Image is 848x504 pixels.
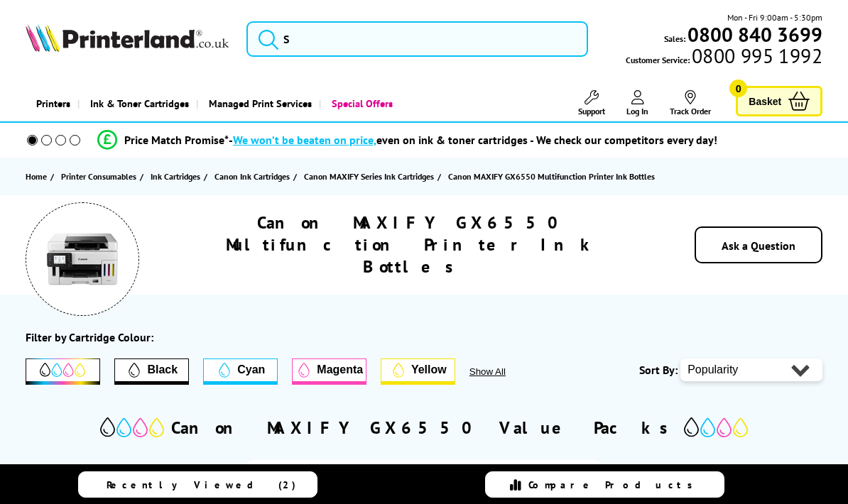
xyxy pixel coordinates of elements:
a: Managed Print Services [196,85,319,121]
span: Recently Viewed (2) [107,478,296,491]
button: Magenta [292,358,366,385]
a: Support [578,90,605,116]
a: Canon MAXIFY Series Ink Cartridges [304,169,437,184]
span: Canon Ink Cartridges [214,169,290,184]
img: Printerland Logo [26,23,229,52]
a: Recently Viewed (2) [78,471,317,498]
a: Track Order [670,90,711,116]
span: Compare Products [528,478,700,491]
span: Sort By: [639,363,678,377]
span: Support [578,106,605,116]
a: Special Offers [319,85,400,121]
span: Magenta [317,363,363,376]
button: Filter by Black [114,358,189,385]
button: Cyan [203,358,278,385]
span: Printer Consumables [61,169,136,184]
span: Canon MAXIFY GX6550 Multifunction Printer Ink Bottles [448,171,655,182]
span: Black [147,363,178,376]
img: Canon MAXIFY GX6550 Multifunction Printer Ink Bottles [47,224,118,295]
a: 0800 840 3699 [685,28,822,41]
li: modal_Promise [7,128,808,153]
span: Yellow [411,363,447,376]
a: Ink Cartridges [151,169,204,184]
div: - even on ink & toner cartridges - We check our competitors every day! [229,133,717,147]
span: 0 [729,80,747,97]
button: Show All [469,366,544,377]
span: Log In [626,106,648,116]
div: Filter by Cartridge Colour: [26,330,153,344]
span: Ink & Toner Cartridges [90,85,189,121]
h1: Canon MAXIFY GX6550 Multifunction Printer Ink Bottles [170,212,655,278]
a: Printerland Logo [26,23,229,55]
b: 0800 840 3699 [687,21,822,48]
span: Canon MAXIFY Series Ink Cartridges [304,169,434,184]
span: 0800 995 1992 [690,49,822,62]
span: Basket [749,92,781,111]
a: Printer Consumables [61,169,140,184]
h2: Canon MAXIFY GX6550 Value Packs [171,417,677,439]
span: Cyan [237,363,265,376]
span: Customer Service: [626,49,822,67]
span: Sales: [664,32,685,45]
span: Mon - Fri 9:00am - 5:30pm [727,11,822,24]
button: Yellow [381,358,455,385]
span: We won’t be beaten on price, [233,133,376,147]
a: Basket 0 [736,86,822,116]
input: S [246,21,588,57]
a: Ask a Question [722,239,795,253]
span: Price Match Promise* [124,133,229,147]
a: Log In [626,90,648,116]
a: Compare Products [485,471,724,498]
a: Printers [26,85,77,121]
span: Ink Cartridges [151,169,200,184]
a: Home [26,169,50,184]
a: Ink & Toner Cartridges [77,85,196,121]
a: Canon Ink Cartridges [214,169,293,184]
